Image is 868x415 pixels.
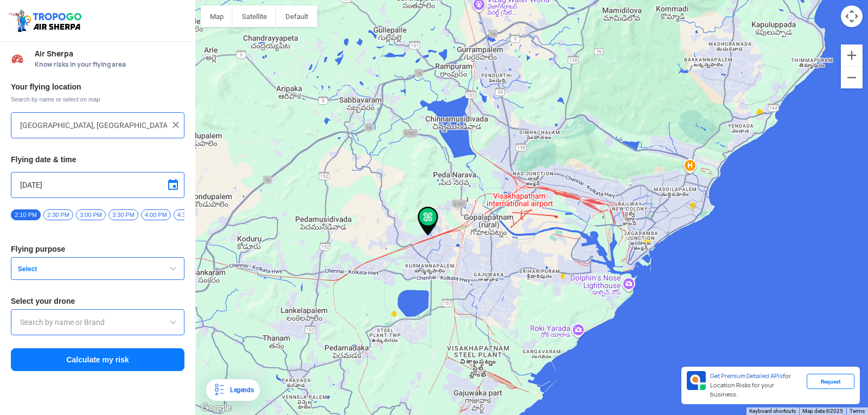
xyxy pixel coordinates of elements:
[14,265,149,273] span: Select
[11,52,24,65] img: Risk Scores
[174,209,203,220] span: 4:30 PM
[11,209,41,220] span: 2:10 PM
[11,245,184,253] h3: Flying purpose
[710,372,783,380] span: Get Premium Detailed APIs
[43,209,73,220] span: 2:30 PM
[170,119,181,130] img: ic_close.png
[226,384,253,397] div: Legends
[20,119,167,132] input: Search your flying location
[749,407,796,415] button: Keyboard shortcuts
[198,401,234,415] img: Google
[233,5,276,27] button: Show satellite imagery
[8,8,85,33] img: ic_tgdronemaps.svg
[20,316,175,329] input: Search by name or Brand
[706,371,807,400] div: for Location Risks for your business.
[11,297,184,305] h3: Select your drone
[213,384,226,397] img: Legends
[807,374,854,389] div: Request
[35,60,184,69] span: Know risks in your flying area
[108,209,138,220] span: 3:30 PM
[687,371,706,390] img: Premium APIs
[76,209,106,220] span: 3:00 PM
[802,408,843,414] span: Map data ©2025
[11,95,184,104] span: Search by name or select on map
[35,49,184,58] span: Air Sherpa
[841,44,863,66] button: Zoom in
[11,257,184,280] button: Select
[841,5,863,27] button: Map camera controls
[11,156,184,163] h3: Flying date & time
[198,401,234,415] a: Open this area in Google Maps (opens a new window)
[11,348,184,371] button: Calculate my risk
[11,83,184,91] h3: Your flying location
[20,178,175,191] input: Select Date
[850,408,865,414] a: Terms
[841,67,863,88] button: Zoom out
[141,209,171,220] span: 4:00 PM
[201,5,233,27] button: Show street map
